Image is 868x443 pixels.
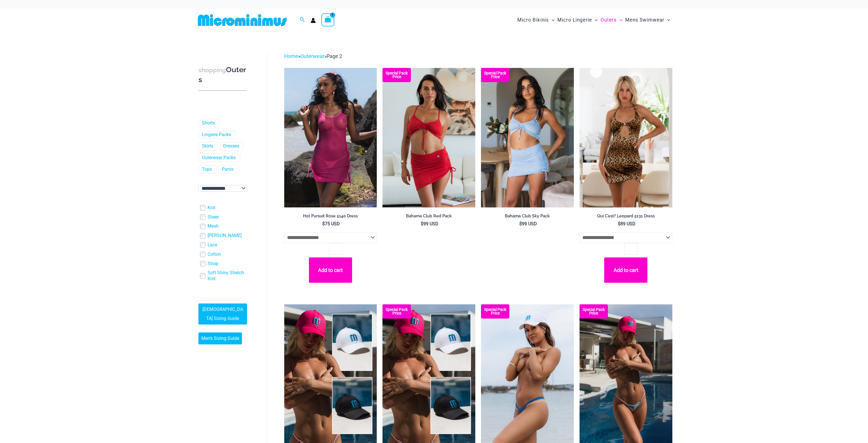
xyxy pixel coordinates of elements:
[625,13,664,27] span: Mens Swimwear
[519,221,522,226] span: $
[481,213,574,221] a: Bahama Club Sky Pack
[198,185,247,192] select: wpc-taxonomy-pa_color-745982
[664,13,670,27] span: Menu Toggle
[322,221,325,226] span: $
[557,13,592,27] span: Micro Lingerie
[309,257,352,283] button: Add to cart
[580,68,672,207] a: qui c'est leopard 5131 dress 01qui c'est leopard 5131 dress 04qui c'est leopard 5131 dress 04
[556,11,599,29] a: Micro LingerieMenu ToggleMenu Toggle
[311,18,316,23] a: Account icon link
[284,53,298,59] a: Home
[329,243,342,255] input: Product quantity
[604,257,647,283] button: Add to cart
[515,11,673,30] nav: Site Navigation
[517,13,549,27] span: Micro Bikinis
[202,132,231,138] a: Lingerie Packs
[284,213,377,219] h2: Hot Pursuit Rose 5140 Dress
[208,242,217,248] a: Lace
[327,53,342,59] span: Page 2
[382,213,475,219] h2: Bahama Club Red Pack
[284,53,342,59] span: » »
[382,213,475,221] a: Bahama Club Red Pack
[198,303,247,325] a: [DEMOGRAPHIC_DATA] Sizing Guide
[202,120,215,126] a: Shorts
[580,213,672,221] a: Qui C’est? Leopard 5131 Dress
[198,65,247,85] h3: Outers
[601,13,617,27] span: Outers
[421,221,438,226] bdi: 99 USD
[300,53,324,59] a: Outerwear
[624,11,672,29] a: Mens SwimwearMenu ToggleMenu Toggle
[321,13,334,26] a: View Shopping Cart, 1 items
[382,71,411,79] b: Special Pack Price
[481,213,574,219] h2: Bahama Club Sky Pack
[549,13,555,27] span: Menu Toggle
[208,233,242,239] a: [PERSON_NAME]
[222,167,233,172] a: Pants
[208,261,218,267] a: Strap
[481,68,574,207] a: Bahama Club Sky 9170 Crop Top 5404 Skirt 01 Bahama Club Sky 9170 Crop Top 5404 Skirt 06Bahama Clu...
[208,251,221,257] a: Cotton
[382,68,475,207] a: Bahama Club Red 9170 Crop Top 5404 Skirt 01 Bahama Club Red 9170 Crop Top 5404 Skirt 05Bahama Clu...
[202,143,213,149] a: Skirts
[519,221,537,226] bdi: 99 USD
[481,308,509,315] b: Special Pack Price
[382,68,475,207] img: Bahama Club Red 9170 Crop Top 5404 Skirt 01
[322,221,340,226] bdi: 75 USD
[481,71,509,79] b: Special Pack Price
[300,16,305,24] a: Search icon link
[382,308,411,315] b: Special Pack Price
[580,68,672,207] img: qui c'est leopard 5131 dress 01
[481,68,574,207] img: Bahama Club Sky 9170 Crop Top 5404 Skirt 01
[617,13,622,27] span: Menu Toggle
[198,332,242,344] a: Men’s Sizing Guide
[580,213,672,219] h2: Qui C’est? Leopard 5131 Dress
[223,143,239,149] a: Dresses
[208,205,216,211] a: Knit
[284,68,377,207] a: Hot Pursuit Rose 5140 Dress 01Hot Pursuit Rose 5140 Dress 12Hot Pursuit Rose 5140 Dress 12
[618,221,620,226] span: $
[196,14,289,26] img: MM SHOP LOGO FLAT
[421,221,423,226] span: $
[202,167,212,172] a: Tops
[284,68,377,207] img: Hot Pursuit Rose 5140 Dress 01
[624,243,638,255] input: Product quantity
[516,11,556,29] a: Micro BikinisMenu ToggleMenu Toggle
[618,221,635,226] bdi: 89 USD
[208,270,247,282] a: Soft Shiny Stretch Knit
[580,308,608,315] b: Special Pack Price
[208,214,219,220] a: Sheer
[202,155,236,161] a: Outerwear Packs
[284,213,377,221] a: Hot Pursuit Rose 5140 Dress
[208,223,219,229] a: Mesh
[599,11,624,29] a: OutersMenu ToggleMenu Toggle
[198,66,226,74] span: shopping
[592,13,598,27] span: Menu Toggle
